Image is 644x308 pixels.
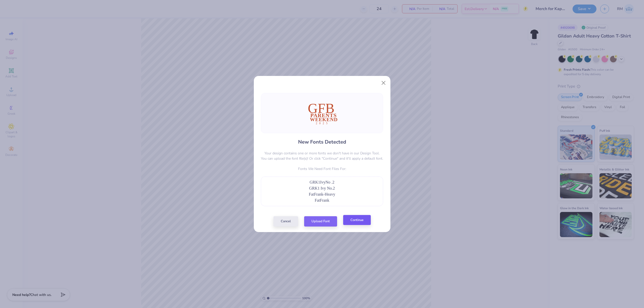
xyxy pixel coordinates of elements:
[261,151,383,161] p: Your design contains one or more fonts we don't have in our Design Tool. You can upload the font ...
[310,180,335,184] span: GRK1IvyNo .2
[261,166,383,171] p: Fonts We Need Font Files For:
[273,216,298,227] button: Cancel
[379,78,388,88] button: Close
[309,192,335,196] span: FatFrank-Heavy
[298,138,346,146] h4: New Fonts Detected
[343,215,371,225] button: Continue
[315,198,329,202] span: FatFrank
[304,216,337,227] button: Upload Font
[309,186,335,190] span: GRK1 Ivy No.2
